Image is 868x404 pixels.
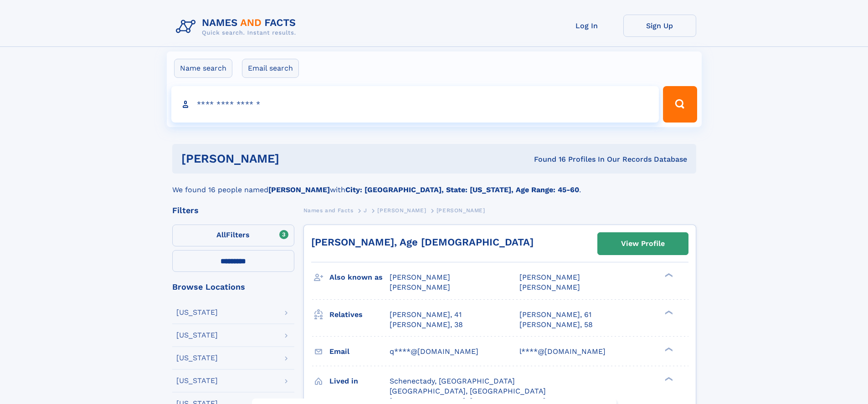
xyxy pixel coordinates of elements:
[176,377,218,384] div: [US_STATE]
[176,354,218,362] div: [US_STATE]
[329,344,390,359] h3: Email
[172,206,294,215] div: Filters
[216,230,226,239] span: All
[329,373,390,389] h3: Lived in
[621,233,665,254] div: View Profile
[663,346,673,352] div: ❯
[598,233,688,255] a: View Profile
[390,273,450,281] span: [PERSON_NAME]
[519,283,580,291] span: [PERSON_NAME]
[172,15,303,39] img: Logo Names and Facts
[519,273,580,281] span: [PERSON_NAME]
[390,283,450,291] span: [PERSON_NAME]
[364,207,367,214] span: J
[377,207,426,214] span: [PERSON_NAME]
[663,309,673,315] div: ❯
[181,153,407,164] h1: [PERSON_NAME]
[311,236,534,248] a: [PERSON_NAME], Age [DEMOGRAPHIC_DATA]
[663,376,673,382] div: ❯
[329,270,390,285] h3: Also known as
[171,86,659,123] input: search input
[663,86,697,123] button: Search Button
[623,15,696,37] a: Sign Up
[390,310,462,320] a: [PERSON_NAME], 41
[377,205,426,216] a: [PERSON_NAME]
[406,154,687,164] div: Found 16 Profiles In Our Records Database
[437,207,485,214] span: [PERSON_NAME]
[242,59,299,78] label: Email search
[519,310,591,320] a: [PERSON_NAME], 61
[176,309,218,316] div: [US_STATE]
[174,59,232,78] label: Name search
[390,320,463,330] a: [PERSON_NAME], 38
[329,307,390,322] h3: Relatives
[172,225,294,246] label: Filters
[364,205,367,216] a: J
[172,283,294,291] div: Browse Locations
[390,387,546,395] span: [GEOGRAPHIC_DATA], [GEOGRAPHIC_DATA]
[268,185,330,194] b: [PERSON_NAME]
[550,15,623,37] a: Log In
[303,205,354,216] a: Names and Facts
[663,272,673,278] div: ❯
[390,377,515,385] span: Schenectady, [GEOGRAPHIC_DATA]
[345,185,579,194] b: City: [GEOGRAPHIC_DATA], State: [US_STATE], Age Range: 45-60
[176,332,218,339] div: [US_STATE]
[172,174,696,195] div: We found 16 people named with .
[519,320,593,330] a: [PERSON_NAME], 58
